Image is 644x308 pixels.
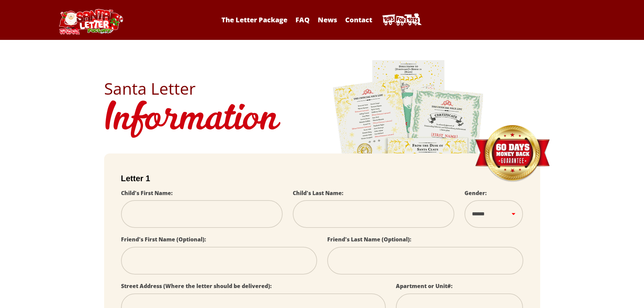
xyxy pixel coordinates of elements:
label: Friend's Last Name (Optional): [327,236,411,243]
label: Apartment or Unit#: [396,282,453,290]
iframe: Opens a widget where you can find more information [601,288,637,305]
a: FAQ [292,15,313,24]
label: Child's Last Name: [293,189,343,197]
img: Money Back Guarantee [474,125,550,183]
h1: Information [104,97,540,143]
a: Contact [342,15,376,24]
label: Friend's First Name (Optional): [121,236,206,243]
label: Gender: [464,189,487,197]
h2: Letter 1 [121,174,523,183]
img: Santa Letter Logo [57,9,124,34]
a: News [314,15,340,24]
img: letters.png [332,59,484,248]
label: Street Address (Where the letter should be delivered): [121,282,272,290]
label: Child's First Name: [121,189,173,197]
a: The Letter Package [218,15,291,24]
h2: Santa Letter [104,80,540,97]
